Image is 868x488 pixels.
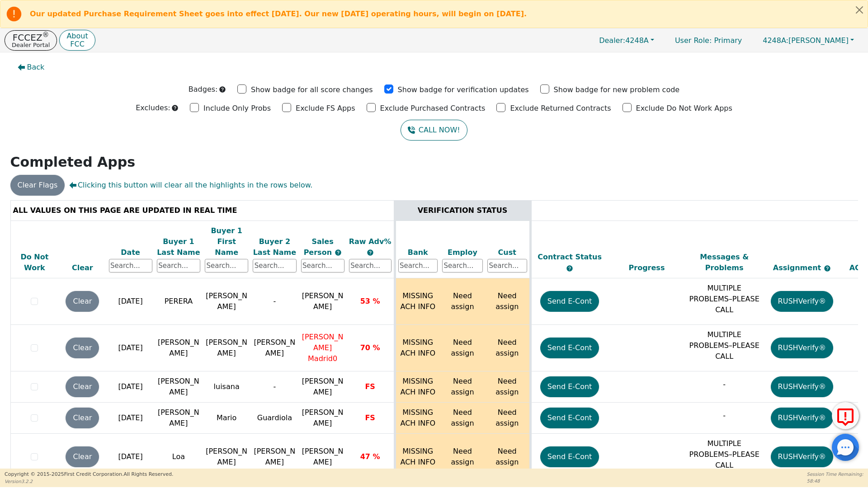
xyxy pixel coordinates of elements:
[395,278,440,325] td: MISSING ACH INFO
[487,259,527,272] input: Search...
[203,325,250,371] td: [PERSON_NAME]
[485,434,530,480] td: Need assign
[27,62,45,73] span: Back
[5,30,57,51] button: FCCEZ®Dealer Portal
[688,438,761,471] p: MULTIPLE PROBLEMS–PLEASE CALL
[349,237,392,246] span: Raw Adv%
[540,408,599,428] button: Send E-Cont
[189,84,218,95] p: Badges:
[107,325,155,371] td: [DATE]
[302,333,344,363] span: [PERSON_NAME] Madrid0
[365,382,375,391] span: FS
[10,175,65,196] button: Clear Flags
[302,447,344,466] span: [PERSON_NAME]
[599,36,649,45] span: 4248A
[485,403,530,434] td: Need assign
[440,434,485,480] td: Need assign
[807,478,863,484] p: 58:48
[304,237,335,257] span: Sales Person
[302,408,344,427] span: [PERSON_NAME]
[155,278,203,325] td: PERERA
[510,103,611,114] p: Exclude Returned Contracts
[398,205,527,216] div: VERIFICATION STATUS
[109,247,152,258] div: Date
[771,408,833,428] button: RUSHVerify®
[398,84,529,95] p: Show badge for verification updates
[540,446,599,467] button: Send E-Cont
[442,247,483,258] div: Employ
[66,408,99,428] button: Clear
[773,263,824,272] span: Assignment
[66,376,99,397] button: Clear
[203,371,250,403] td: luisana
[123,471,173,477] span: All Rights Reserved.
[688,329,761,362] p: MULTIPLE PROBLEMS–PLEASE CALL
[10,154,136,170] strong: Completed Apps
[360,452,380,461] span: 47 %
[42,31,49,39] sup: ®
[250,403,298,434] td: Guardiola
[30,9,527,18] b: Our updated Purchase Requirement Sheet goes into effect [DATE]. Our new [DATE] operating hours, w...
[771,338,833,358] button: RUSHVerify®
[66,338,99,358] button: Clear
[487,247,527,258] div: Cust
[440,371,485,403] td: Need assign
[688,379,761,390] p: -
[763,36,849,45] span: [PERSON_NAME]
[66,33,88,40] p: About
[395,325,440,371] td: MISSING ACH INFO
[107,403,155,434] td: [DATE]
[155,434,203,480] td: Loa
[66,41,88,48] p: FCC
[540,291,599,312] button: Send E-Cont
[59,30,95,51] button: AboutFCC
[688,283,761,315] p: MULTIPLE PROBLEMS–PLEASE CALL
[5,471,173,479] p: Copyright © 2015- 2025 First Credit Corporation.
[301,259,344,272] input: Search...
[69,180,312,191] span: Clicking this button will clear all the highlights in the rows below.
[590,33,664,47] button: Dealer:4248A
[107,278,155,325] td: [DATE]
[360,343,380,352] span: 70 %
[851,0,868,19] button: Close alert
[61,263,104,273] div: Clear
[832,402,859,429] button: Report Error to FCC
[253,236,296,258] div: Buyer 2 Last Name
[136,103,170,113] p: Excludes:
[540,376,599,397] button: Send E-Cont
[157,259,200,272] input: Search...
[771,376,833,397] button: RUSHVerify®
[763,36,788,45] span: 4248A:
[554,84,680,95] p: Show badge for new problem code
[398,259,438,272] input: Search...
[485,278,530,325] td: Need assign
[66,446,99,467] button: Clear
[349,259,392,272] input: Search...
[250,434,298,480] td: [PERSON_NAME]
[296,103,355,114] p: Exclude FS Apps
[107,371,155,403] td: [DATE]
[203,103,271,114] p: Include Only Probs
[205,225,248,258] div: Buyer 1 First Name
[302,377,344,396] span: [PERSON_NAME]
[599,36,625,45] span: Dealer:
[155,325,203,371] td: [PERSON_NAME]
[107,434,155,480] td: [DATE]
[203,278,250,325] td: [PERSON_NAME]
[540,338,599,358] button: Send E-Cont
[205,259,248,272] input: Search...
[395,434,440,480] td: MISSING ACH INFO
[666,32,751,49] a: User Role: Primary
[13,205,392,216] div: ALL VALUES ON THIS PAGE ARE UPDATED IN REAL TIME
[636,103,732,114] p: Exclude Do Not Work Apps
[688,410,761,421] p: -
[771,291,833,312] button: RUSHVerify®
[253,259,296,272] input: Search...
[440,278,485,325] td: Need assign
[12,33,50,42] p: FCCEZ
[398,247,438,258] div: Bank
[109,259,152,272] input: Search...
[13,252,57,273] div: Do Not Work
